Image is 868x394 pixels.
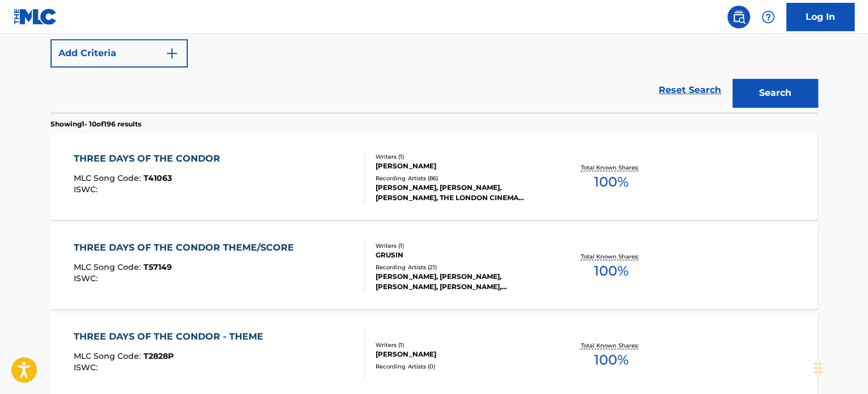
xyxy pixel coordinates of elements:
div: THREE DAYS OF THE CONDOR [74,152,226,166]
span: T57149 [144,262,172,272]
a: Reset Search [653,78,727,103]
span: 100 % [593,350,628,370]
span: T2828P [144,351,174,361]
span: MLC Song Code : [74,173,144,183]
a: Public Search [727,6,750,28]
span: MLC Song Code : [74,262,144,272]
img: MLC Logo [14,9,57,25]
span: T41063 [144,173,172,183]
p: Showing 1 - 10 of 196 results [50,119,141,129]
span: 100 % [593,261,628,281]
div: Writers ( 1 ) [376,341,547,349]
div: [PERSON_NAME] [376,161,547,171]
span: ISWC : [74,362,100,372]
p: Total Known Shares: [580,341,641,350]
div: Drag [815,351,821,385]
a: THREE DAYS OF THE CONDORMLC Song Code:T41063ISWC:Writers (1)[PERSON_NAME]Recording Artists (86)[P... [50,135,818,220]
div: Writers ( 1 ) [376,152,547,161]
div: THREE DAYS OF THE CONDOR THEME/SCORE [74,241,300,255]
span: ISWC : [74,184,100,194]
div: THREE DAYS OF THE CONDOR - THEME [74,330,269,344]
a: THREE DAYS OF THE CONDOR THEME/SCOREMLC Song Code:T57149ISWC:Writers (1)GRUSINRecording Artists (... [50,224,818,309]
div: Recording Artists ( 21 ) [376,263,547,272]
iframe: Chat Widget [811,340,868,394]
div: [PERSON_NAME], [PERSON_NAME], [PERSON_NAME], THE LONDON CINEMA ORCHESTRA, [PERSON_NAME], [PERSON_... [376,183,547,203]
button: Search [732,79,818,107]
img: 9d2ae6d4665cec9f34b9.svg [165,46,179,60]
div: [PERSON_NAME] [376,349,547,359]
div: [PERSON_NAME], [PERSON_NAME], [PERSON_NAME], [PERSON_NAME], [PERSON_NAME] [376,272,547,292]
div: Recording Artists ( 0 ) [376,362,547,371]
a: Log In [786,3,854,31]
div: GRUSIN [376,250,547,260]
div: Recording Artists ( 86 ) [376,174,547,183]
span: MLC Song Code : [74,351,144,361]
img: search [732,10,745,24]
img: help [761,10,775,24]
span: ISWC : [74,273,100,283]
button: Add Criteria [50,39,188,67]
p: Total Known Shares: [580,252,641,261]
div: Help [757,6,779,28]
div: Writers ( 1 ) [376,242,547,250]
p: Total Known Shares: [580,163,641,172]
span: 100 % [593,172,628,192]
